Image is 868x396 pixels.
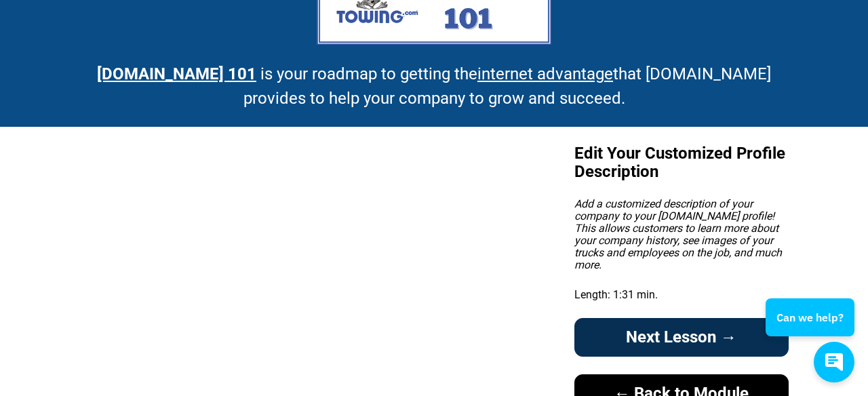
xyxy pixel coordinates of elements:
[243,64,776,108] span: is your roadmap to getting the that [DOMAIN_NAME] provides to help your company to grow and succeed.
[574,318,789,357] a: Next Lesson →
[574,197,785,271] em: Add a customized description of your company to your [DOMAIN_NAME] profile! This allows customers...
[755,261,868,396] iframe: Conversations
[97,64,256,83] a: [DOMAIN_NAME] 101
[574,289,789,301] p: Length: 1:31 min.
[477,64,613,83] u: internet advantage
[574,144,789,181] strong: Edit Your Customized Profile Description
